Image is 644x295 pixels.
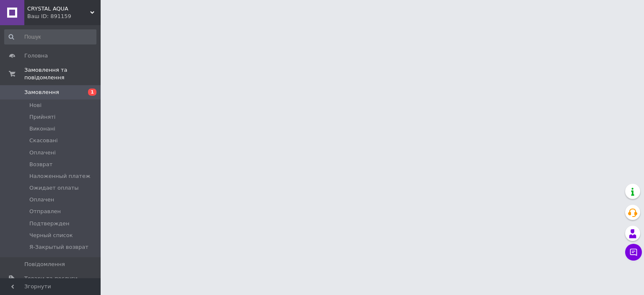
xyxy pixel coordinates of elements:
[29,220,69,227] span: Подтвержден
[27,5,90,13] span: CRYSTAL AQUA
[29,232,73,239] span: Черный список
[29,102,42,109] span: Нові
[24,89,59,96] span: Замовлення
[24,66,101,81] span: Замовлення та повідомлення
[29,196,54,204] span: Оплачен
[29,172,91,180] span: Наложенный платеж
[24,52,48,60] span: Головна
[29,208,61,215] span: Отправлен
[29,137,58,144] span: Скасовані
[625,244,642,261] button: Чат з покупцем
[88,89,96,96] span: 1
[29,243,88,251] span: Я-Закрытый возврат
[29,161,52,168] span: Возврат
[29,149,56,157] span: Оплачені
[29,125,55,133] span: Виконані
[29,184,79,192] span: Ожидает оплаты
[24,275,78,282] span: Товари та послуги
[27,13,101,20] div: Ваш ID: 891159
[29,113,55,121] span: Прийняті
[4,29,96,44] input: Пошук
[24,261,65,268] span: Повідомлення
